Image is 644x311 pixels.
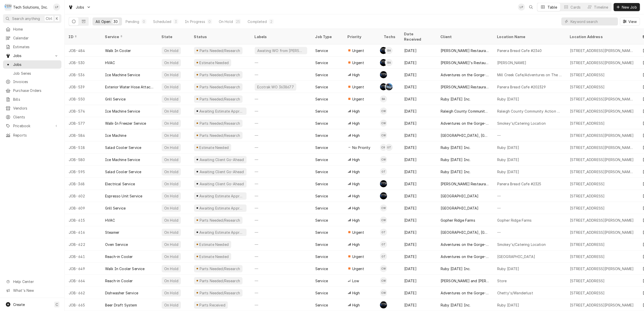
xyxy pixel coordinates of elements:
a: Go to Jobs [66,3,93,11]
div: Awaiting Client Go-Ahead [199,181,244,187]
input: Keyword search [570,17,615,25]
span: Purchase Orders [13,88,59,93]
div: Gopher Ridge Farms [441,218,475,223]
div: [DATE] [400,105,437,117]
div: JOB-518 [65,141,101,153]
div: Ruby [DATE] [497,169,519,174]
div: [DATE] [400,69,437,81]
div: Priority [348,34,375,39]
div: On Hold [164,121,179,126]
div: Awaiting Estimate Approval [199,109,245,114]
div: Parts Needed/Research [199,84,241,90]
div: [PERSON_NAME] [497,60,526,65]
div: Otis Tooley's Avatar [386,144,393,151]
div: — [251,117,311,129]
span: High [352,133,360,138]
div: Service [105,34,153,39]
div: [DATE] [400,44,437,57]
div: Awaiting Estimate Approval [199,205,245,211]
span: Urgent [352,230,364,235]
span: Urgent [352,96,364,102]
a: Home [3,25,61,33]
button: Search anythingCtrlK [3,14,61,23]
div: [GEOGRAPHIC_DATA], [GEOGRAPHIC_DATA] [441,230,489,235]
div: JOB-609 [65,202,101,214]
div: Adventures on the Gorge-Aramark Destinations [441,121,489,126]
span: High [352,169,360,174]
span: Search anything [12,16,40,21]
span: Jobs [13,62,59,67]
div: Coleton Wallace's Avatar [380,132,387,139]
div: Service [315,157,328,162]
span: High [352,181,360,187]
div: — [493,202,566,214]
div: [STREET_ADDRESS][PERSON_NAME] [570,109,634,114]
div: Ice Machine Service [105,72,140,77]
div: Service [315,133,328,138]
span: New Job [621,5,638,10]
div: CW [380,144,387,151]
a: Invoices [3,77,61,86]
div: JOB-602 [65,190,101,202]
span: C [56,302,58,307]
div: — [251,105,311,117]
div: 30 [113,19,118,24]
div: [STREET_ADDRESS] [570,181,605,187]
a: Reports [3,131,61,139]
div: Coleton Wallace's Avatar [380,120,387,127]
span: Job Series [13,71,59,76]
div: LP [518,4,525,11]
div: Grill Service [105,96,126,102]
span: Vendors [13,106,59,111]
div: Panera Bread Cafe #202329 [497,84,546,90]
button: Open search [527,3,535,11]
div: On Hold [164,72,179,77]
div: LP [53,4,60,11]
div: Walk In Cooler [105,48,131,53]
div: JOB-616 [65,226,101,238]
div: Smokey's/Catering Location [497,121,546,126]
div: HVAC [105,218,115,223]
div: JOB-530 [65,57,101,69]
div: [PERSON_NAME] Restaurant Group [441,181,489,187]
div: [DATE] [400,129,437,141]
div: On Hold [164,230,179,235]
div: [DATE] [400,238,437,250]
div: [DATE] [400,226,437,238]
div: [DATE] [400,178,437,190]
div: Austin Fox's Avatar [380,192,387,199]
div: State [162,34,186,39]
div: Raleigh County Community Action Association [441,109,489,114]
div: Service [315,181,328,187]
div: In Progress [185,19,205,24]
div: [STREET_ADDRESS][PERSON_NAME][PERSON_NAME] [570,96,635,102]
div: On Hold [164,96,179,102]
div: [STREET_ADDRESS][PERSON_NAME] [570,157,634,162]
div: Coleton Wallace's Avatar [380,156,387,163]
div: Service [315,96,328,102]
span: High [352,193,360,199]
a: Purchase Orders [3,86,61,95]
div: Awaiting Client Go-Ahead [199,169,244,174]
div: Estimate Needed [199,60,229,65]
div: Ice Machine Service [105,109,140,114]
div: Ice Machine [105,133,126,138]
div: — [251,141,311,153]
div: [STREET_ADDRESS] [570,205,605,211]
div: Adventures on the Gorge-Aramark Destinations [441,72,489,77]
div: JOB-550 [65,93,101,105]
div: [STREET_ADDRESS][PERSON_NAME][PERSON_NAME] [570,48,635,53]
div: OT [380,229,387,236]
div: Panera Bread Cafe #2340 [497,48,542,53]
div: 0 [142,19,146,24]
div: [STREET_ADDRESS] [570,84,605,90]
span: Reports [13,133,59,138]
div: Coleton Wallace's Avatar [380,108,387,115]
div: Coleton Wallace's Avatar [380,217,387,224]
div: Ecotrak WO 3638677 [257,84,294,90]
div: Ruby [DATE] [497,96,519,102]
div: Brian Alexander's Avatar [386,47,393,54]
div: Steamer [105,230,119,235]
div: On Hold [164,218,179,223]
div: Service [315,84,328,90]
